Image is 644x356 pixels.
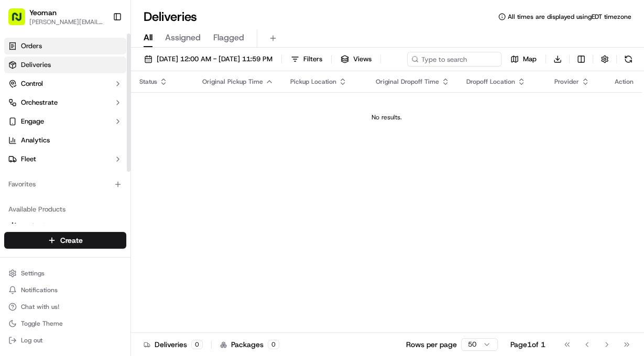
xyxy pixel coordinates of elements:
button: Settings [4,266,126,281]
button: Notifications [4,283,126,297]
button: Filters [286,52,327,66]
span: Analytics [21,136,50,145]
span: Orders [21,41,42,51]
span: All [144,31,152,44]
button: Yeoman [29,7,57,18]
span: Original Dropoff Time [376,77,439,86]
input: Type to search [407,52,501,66]
span: Deliveries [21,60,51,70]
span: [DATE] 12:00 AM - [DATE] 11:59 PM [157,54,272,64]
span: Fleet [21,154,36,164]
div: Action [615,77,634,86]
div: No results. [135,113,638,121]
h1: Deliveries [144,8,197,25]
button: [PERSON_NAME][EMAIL_ADDRESS][DOMAIN_NAME] [29,18,104,26]
button: Log out [4,333,126,348]
button: Yeoman[PERSON_NAME][EMAIL_ADDRESS][DOMAIN_NAME] [4,4,108,29]
button: Views [336,52,376,66]
span: Engage [21,117,44,126]
button: Fleet [4,151,126,168]
span: Notifications [21,286,58,294]
div: Packages [220,339,279,350]
span: Log out [21,336,42,344]
span: Orchestrate [21,98,58,107]
span: Dropoff Location [466,77,515,86]
a: Orders [4,38,126,54]
span: Nash AI [21,221,45,231]
button: Map [506,52,541,66]
button: Chat with us! [4,299,126,314]
button: Create [4,232,126,249]
a: Nash AI [8,221,122,231]
button: Control [4,75,126,92]
div: Favorites [4,176,126,193]
p: Rows per page [406,339,457,350]
a: Deliveries [4,57,126,73]
button: [DATE] 12:00 AM - [DATE] 11:59 PM [139,52,277,66]
div: Available Products [4,201,126,218]
div: Page 1 of 1 [510,339,545,350]
button: Orchestrate [4,94,126,111]
button: Engage [4,113,126,130]
span: Views [353,54,372,64]
span: Settings [21,269,45,277]
span: All times are displayed using EDT timezone [508,13,631,21]
a: Analytics [4,132,126,149]
button: Toggle Theme [4,316,126,331]
div: 0 [268,340,279,349]
span: Provider [554,77,579,86]
span: Filters [303,54,322,64]
span: Status [139,77,157,86]
span: Map [523,54,537,64]
span: Pickup Location [290,77,336,86]
span: Toggle Theme [21,319,63,328]
span: Assigned [165,31,201,44]
button: Refresh [621,52,636,66]
span: Original Pickup Time [202,77,263,86]
span: Create [60,235,83,246]
div: Deliveries [144,339,203,350]
div: 0 [191,340,203,349]
span: Control [21,79,43,88]
span: Chat with us! [21,303,59,311]
span: Flagged [213,31,244,44]
button: Nash AI [4,218,126,235]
